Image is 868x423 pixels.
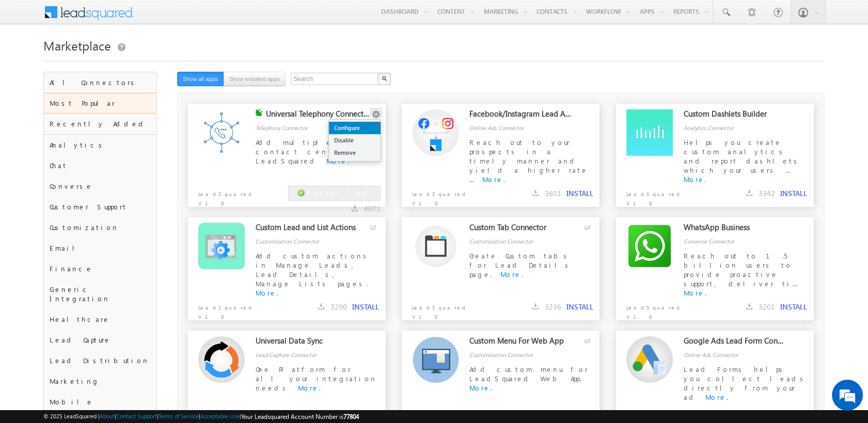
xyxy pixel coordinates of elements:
span: Add custom menu for LeadSquared Web App. [469,365,588,383]
img: downloads [532,190,539,196]
span: Helps you create custom analytics and report dashlets which your users ... [684,138,801,174]
img: downloads [746,190,752,196]
img: Search [382,76,387,81]
span: 3236 [545,302,561,312]
a: Disable [329,134,381,147]
div: Converse [44,176,156,197]
button: INSTALL [780,302,807,312]
button: INSTALL [352,302,379,312]
img: Alternate Logo [413,109,459,156]
span: 4071 [364,204,381,214]
a: Acceptable Use [200,413,240,419]
span: 77804 [343,413,359,420]
a: More. [326,156,349,165]
span: 3290 [330,302,347,312]
p: LeadSquared V1.0 [402,184,481,208]
a: Terms of Service [159,413,199,419]
div: Custom Dashlets Builder [684,109,787,123]
span: Reach out to 1.5 billion users to provide proactive support, deliver ti... [684,251,797,288]
span: Marketplace [43,37,111,54]
p: LeadSquared V1.0 [616,184,696,208]
span: 3201 [759,302,775,312]
a: Contact Support [116,413,157,419]
div: Universal Telephony Connector [266,109,370,123]
div: Universal Data Sync [256,336,359,350]
div: Chat [44,155,156,176]
img: Alternate Logo [198,336,245,383]
span: One Platform for all your integration needs [256,365,377,392]
div: Email [44,238,156,258]
img: Alternate Logo [198,109,245,156]
span: Create Custom tabs for Lead Details page. [469,251,572,279]
span: 3601 [545,188,561,198]
img: Alternate Logo [626,336,673,383]
a: More. [482,175,505,184]
div: Custom Menu For Web App [469,336,573,350]
div: Custom Tab Connector [469,222,573,237]
span: 3342 [759,188,775,198]
button: Show all apps [177,72,224,86]
a: More. [469,383,492,392]
div: Google Ads Lead Form Connector [684,336,787,350]
a: More. [256,288,278,297]
span: Lead Forms helps you collect leads directly from your ad [684,365,807,401]
a: About [100,413,115,419]
div: Customization [44,217,156,238]
a: Configure [329,122,381,134]
a: More. [684,175,706,184]
div: Lead Capture [44,330,156,350]
div: Finance [44,258,156,279]
img: Alternate Logo [415,225,456,267]
img: downloads [318,303,324,310]
a: More. [298,383,321,392]
button: Show installed apps [224,72,286,86]
button: INSTALL [566,302,593,312]
div: Analytics [44,135,156,155]
p: LeadSquared V1.0 [188,184,267,208]
img: Alternate Logo [626,223,673,269]
span: Installed [307,188,371,197]
div: All Connectors [44,72,156,93]
div: Custom Lead and List Actions [256,222,359,237]
div: Facebook/Instagram Lead Ads [469,109,573,123]
button: INSTALL [566,189,593,198]
span: Reach out to your prospects in a timely manner and yield a higher rate ... [469,138,588,184]
a: More. [684,288,706,297]
img: Alternate Logo [412,336,459,383]
a: More. [705,393,728,401]
span: © 2025 LeadSquared | | | | | [43,412,359,421]
div: Generic Integration [44,279,156,309]
div: WhatsApp Business [684,222,787,237]
p: LeadSquared V1.0 [616,298,696,321]
span: Add multiple contact centres to LeadSquared [256,138,368,165]
img: Alternate Logo [626,109,673,156]
span: Your Leadsquared Account Number is [241,413,359,420]
img: checking status [256,109,263,116]
p: LeadSquared V1.0 [188,298,267,321]
span: Add custom actions in Manage Leads, Lead Details, Manage Lists pages. [256,251,370,288]
div: Customer Support [44,197,156,217]
div: Lead Distribution [44,350,156,371]
div: Healthcare [44,309,156,330]
button: INSTALL [780,189,807,198]
img: downloads [746,303,752,310]
div: Recently Added [44,113,156,134]
p: LeadSquared V1.0 [402,298,481,321]
img: Alternate Logo [198,223,245,269]
div: Marketing [44,371,156,392]
div: Mobile [44,392,156,412]
a: More. [500,270,523,279]
img: downloads [352,205,358,211]
div: Most Popular [44,93,156,113]
img: downloads [532,303,539,310]
a: Remove [329,147,381,159]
